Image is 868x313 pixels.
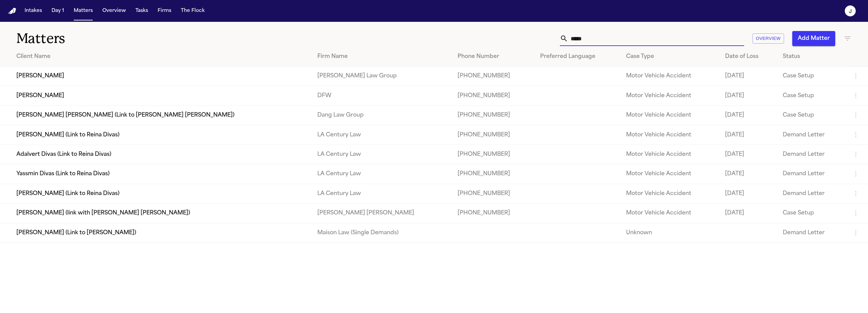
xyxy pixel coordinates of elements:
a: Home [8,8,16,14]
td: [DATE] [720,66,777,86]
div: Date of Loss [725,53,772,61]
h1: Matters [16,30,269,47]
td: [DATE] [720,125,777,145]
td: [PHONE_NUMBER] [452,86,535,105]
td: [PHONE_NUMBER] [452,125,535,145]
td: [PERSON_NAME] Law Group [312,66,452,86]
td: Demand Letter [777,164,846,184]
td: LA Century Law [312,164,452,184]
button: Add Matter [792,31,835,46]
td: Motor Vehicle Accident [621,125,720,145]
td: Motor Vehicle Accident [621,184,720,203]
td: [PHONE_NUMBER] [452,145,535,164]
td: Case Setup [777,204,846,223]
button: Matters [71,5,96,17]
div: Phone Number [458,53,529,61]
button: Tasks [133,5,151,17]
td: Motor Vehicle Accident [621,105,720,125]
button: Day 1 [49,5,67,17]
div: Client Name [16,53,306,61]
td: Demand Letter [777,125,846,145]
button: Overview [100,5,129,17]
td: [PHONE_NUMBER] [452,204,535,223]
td: Motor Vehicle Accident [621,164,720,184]
td: [PHONE_NUMBER] [452,66,535,86]
div: Status [783,53,841,61]
td: Case Setup [777,86,846,105]
div: Preferred Language [540,53,615,61]
td: Case Setup [777,66,846,86]
td: Dang Law Group [312,105,452,125]
td: [PERSON_NAME] [PERSON_NAME] [312,204,452,223]
td: Motor Vehicle Accident [621,86,720,105]
td: Maison Law (Single Demands) [312,223,452,242]
td: [DATE] [720,86,777,105]
td: LA Century Law [312,125,452,145]
td: Case Setup [777,105,846,125]
td: DFW [312,86,452,105]
td: [PHONE_NUMBER] [452,105,535,125]
td: Motor Vehicle Accident [621,204,720,223]
td: Motor Vehicle Accident [621,145,720,164]
button: Overview [752,33,784,44]
td: Unknown [621,223,720,242]
button: The Flock [178,5,207,17]
img: Finch Logo [8,8,16,14]
td: [DATE] [720,164,777,184]
td: LA Century Law [312,184,452,203]
td: [DATE] [720,204,777,223]
div: Firm Name [317,53,447,61]
td: [DATE] [720,184,777,203]
td: Demand Letter [777,145,846,164]
td: [DATE] [720,105,777,125]
td: [PHONE_NUMBER] [452,184,535,203]
button: Firms [155,5,174,17]
td: [PHONE_NUMBER] [452,164,535,184]
td: Demand Letter [777,223,846,242]
td: [DATE] [720,145,777,164]
td: Motor Vehicle Accident [621,66,720,86]
div: Case Type [626,53,714,61]
button: Intakes [22,5,45,17]
td: Demand Letter [777,184,846,203]
td: LA Century Law [312,145,452,164]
